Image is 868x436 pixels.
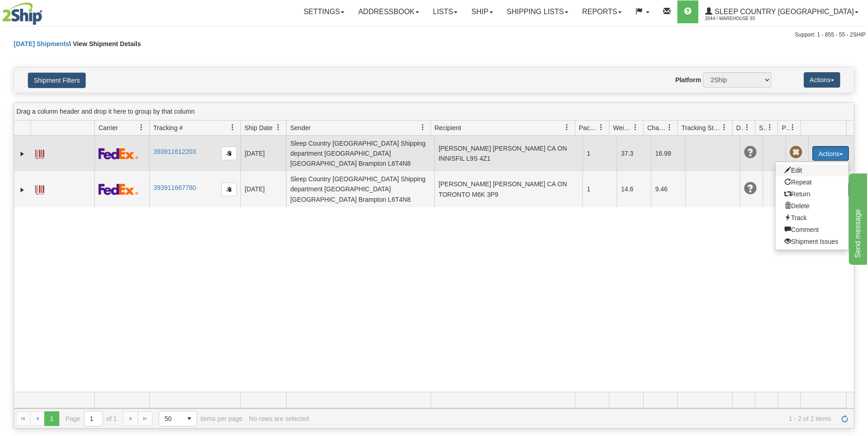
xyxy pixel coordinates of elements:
img: 2 - FedEx Express® [99,184,138,195]
span: Packages [579,123,598,132]
a: Track [775,212,848,224]
a: Ship [464,0,499,23]
img: 2 - FedEx Express® [99,148,138,159]
span: Charge [647,123,666,132]
div: grid grouping header [14,103,854,121]
td: 16.98 [651,136,685,171]
span: Delivery Status [736,123,744,132]
a: 393911667780 [153,184,196,191]
div: Send message [7,5,84,16]
span: Weight [613,123,632,132]
a: Shipping lists [500,0,575,23]
span: select [182,411,197,426]
a: Recipient filter column settings [559,120,575,135]
button: Actions [804,72,840,88]
span: Carrier [99,123,118,132]
td: [DATE] [240,136,286,171]
a: Edit [775,164,848,176]
button: Actions [812,146,849,161]
span: 2044 / Warehouse 93 [705,14,774,23]
td: [PERSON_NAME] [PERSON_NAME] CA ON INNISFIL L9S 4Z1 [434,136,582,171]
button: Copy to clipboard [221,147,237,160]
a: Tracking Status filter column settings [717,120,732,135]
a: Shipment Issues filter column settings [762,120,778,135]
a: Label [35,146,44,160]
td: 37.3 [617,136,651,171]
a: 393911612203 [153,148,196,155]
a: Sender filter column settings [415,120,431,135]
a: Delivery Status filter column settings [739,120,755,135]
img: logo2044.jpg [2,2,42,25]
a: Expand [18,185,27,194]
a: Weight filter column settings [628,120,643,135]
a: Refresh [837,411,852,426]
a: Return [775,188,848,200]
span: 1 - 2 of 2 items [315,415,831,422]
a: Comment [775,224,848,236]
a: Tracking # filter column settings [225,120,240,135]
a: Expand [18,149,27,158]
a: Repeat [775,176,848,188]
a: Reports [575,0,629,23]
span: Pickup Status [782,123,790,132]
span: Tracking Status [681,123,721,132]
label: Platform [675,75,701,84]
td: Sleep Country [GEOGRAPHIC_DATA] Shipping department [GEOGRAPHIC_DATA] [GEOGRAPHIC_DATA] Brampton ... [286,171,434,207]
div: No rows are selected [249,415,309,422]
span: items per page [159,411,243,426]
a: Delete shipment [775,200,848,212]
span: Sender [290,123,311,132]
a: Sleep Country [GEOGRAPHIC_DATA] 2044 / Warehouse 93 [698,0,865,23]
span: Page of 1 [66,411,117,426]
a: Charge filter column settings [662,120,677,135]
td: [PERSON_NAME] [PERSON_NAME] CA ON TORONTO M6K 3P9 [434,171,582,207]
a: Carrier filter column settings [134,120,149,135]
button: Copy to clipboard [221,183,237,196]
input: Page 1 [84,411,103,426]
a: Lists [426,0,464,23]
a: Ship Date filter column settings [270,120,286,135]
span: Page sizes drop down [159,411,197,426]
div: Support: 1 - 855 - 55 - 2SHIP [2,31,866,39]
span: 50 [165,414,177,423]
td: Sleep Country [GEOGRAPHIC_DATA] Shipping department [GEOGRAPHIC_DATA] [GEOGRAPHIC_DATA] Brampton ... [286,136,434,171]
span: Page 1 [44,411,59,426]
span: \ View Shipment Details [69,40,141,47]
td: [DATE] [240,171,286,207]
td: 1 [582,171,617,207]
td: 1 [582,136,617,171]
button: Shipment Filters [28,73,86,88]
a: Label [35,181,44,196]
a: Packages filter column settings [593,120,609,135]
iframe: chat widget [847,171,867,264]
a: Shipment Issues [775,236,848,247]
span: Ship Date [244,123,272,132]
span: Recipient [435,123,461,132]
a: Addressbook [351,0,426,23]
span: Tracking # [153,123,183,132]
span: Sleep Country [GEOGRAPHIC_DATA] [712,8,854,16]
span: Shipment Issues [759,123,767,132]
a: [DATE] Shipments [14,40,69,47]
span: Unknown [744,182,757,195]
a: Settings [296,0,351,23]
a: Pickup Status filter column settings [785,120,800,135]
td: 9.46 [651,171,685,207]
span: Pickup Not Assigned [790,146,802,159]
span: Unknown [744,146,757,159]
td: 14.6 [617,171,651,207]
